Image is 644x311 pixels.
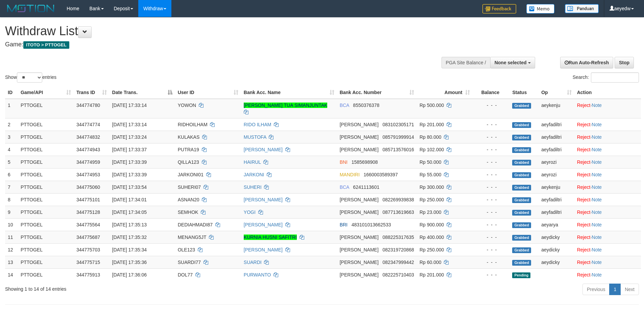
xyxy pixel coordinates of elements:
[241,86,337,99] th: Bank Acc. Name: activate to sort column ascending
[178,247,195,252] span: OLE123
[539,168,574,181] td: aeyrozi
[5,41,423,48] h4: Game:
[512,147,531,153] span: Grabbed
[420,209,442,215] span: Rp 23.000
[76,272,100,277] span: 344775913
[5,193,18,206] td: 8
[112,184,147,190] span: [DATE] 17:33:54
[244,209,256,215] a: YOGI
[577,134,591,140] a: Reject
[573,72,639,83] label: Search:
[5,86,18,99] th: ID
[175,86,241,99] th: User ID: activate to sort column ascending
[5,268,18,281] td: 14
[560,57,613,68] a: Run Auto-Refresh
[512,122,531,128] span: Grabbed
[382,247,414,252] span: Copy 082319720868 to clipboard
[475,196,507,203] div: - - -
[76,184,100,190] span: 344775060
[76,172,100,177] span: 344774953
[18,218,74,231] td: PTTOGEL
[353,184,379,190] span: Copy 6241113601 to clipboard
[577,272,591,277] a: Reject
[420,235,444,240] span: Rp 400.000
[178,159,199,165] span: QILLA123
[340,172,360,177] span: MANDIRI
[512,103,531,109] span: Grabbed
[475,121,507,128] div: - - -
[609,284,621,295] a: 1
[76,159,100,165] span: 344774959
[110,86,175,99] th: Date Trans.: activate to sort column descending
[577,184,591,190] a: Reject
[475,234,507,241] div: - - -
[382,134,414,140] span: Copy 085791999914 to clipboard
[577,122,591,127] a: Reject
[178,260,201,265] span: SUARDI77
[5,24,423,38] h1: Withdraw List
[340,272,379,277] span: [PERSON_NAME]
[574,156,641,168] td: ·
[112,172,147,177] span: [DATE] 17:33:39
[512,272,530,278] span: Pending
[112,122,147,127] span: [DATE] 17:33:14
[5,231,18,243] td: 11
[382,260,414,265] span: Copy 082347999442 to clipboard
[574,181,641,193] td: ·
[363,172,398,177] span: Copy 1660003589397 to clipboard
[475,102,507,109] div: - - -
[17,72,42,83] select: Showentries
[592,197,602,202] a: Note
[244,260,262,265] a: SUARDI
[539,181,574,193] td: aeykenju
[76,260,100,265] span: 344775715
[512,135,531,140] span: Grabbed
[76,197,100,202] span: 344775101
[340,184,349,190] span: BCA
[5,72,56,83] label: Show entries
[244,147,283,152] a: [PERSON_NAME]
[352,222,391,227] span: Copy 483101013662533 to clipboard
[420,184,444,190] span: Rp 300.000
[577,172,591,177] a: Reject
[574,143,641,156] td: ·
[18,181,74,193] td: PTTOGEL
[112,134,147,140] span: [DATE] 17:33:24
[244,247,283,252] a: [PERSON_NAME]
[18,131,74,143] td: PTTOGEL
[5,218,18,231] td: 10
[5,118,18,131] td: 2
[577,260,591,265] a: Reject
[592,134,602,140] a: Note
[475,184,507,191] div: - - -
[340,247,379,252] span: [PERSON_NAME]
[592,247,602,252] a: Note
[417,86,473,99] th: Amount: activate to sort column ascending
[620,284,639,295] a: Next
[353,103,379,108] span: Copy 8550376378 to clipboard
[512,235,531,241] span: Grabbed
[112,247,147,252] span: [DATE] 17:35:34
[178,134,200,140] span: KULAKAS
[18,193,74,206] td: PTTOGEL
[5,3,56,14] img: MOTION_logo.png
[512,222,531,228] span: Grabbed
[76,134,100,140] span: 344774832
[76,122,100,127] span: 344774774
[574,86,641,99] th: Action
[18,256,74,268] td: PTTOGEL
[178,209,198,215] span: SEMHOK
[565,4,599,13] img: panduan.png
[244,272,271,277] a: PURWANTO
[244,184,262,190] a: SUHERI
[18,99,74,118] td: PTTOGEL
[592,172,602,177] a: Note
[592,272,602,277] a: Note
[5,206,18,218] td: 9
[178,235,207,240] span: MENANG5JT
[577,247,591,252] a: Reject
[582,284,610,295] a: Previous
[340,222,348,227] span: BRI
[574,206,641,218] td: ·
[76,103,100,108] span: 344774780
